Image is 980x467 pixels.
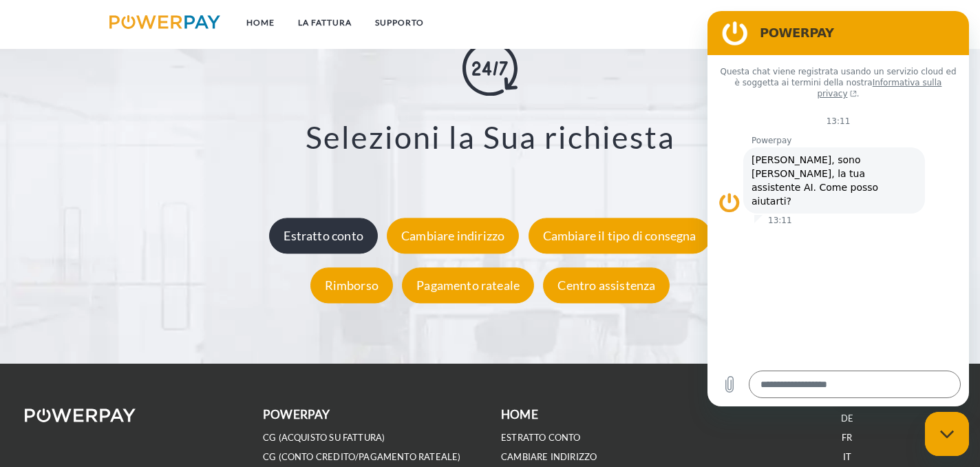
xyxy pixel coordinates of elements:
a: CG (Conto Credito/Pagamento rateale) [263,451,460,463]
b: POWERPAY [263,407,330,422]
img: online-shopping.svg [462,41,518,96]
div: Cambiare il tipo di consegna [529,218,711,254]
a: LA FATTURA [286,10,363,35]
a: IT [843,451,851,463]
iframe: Finestra di messaggistica [707,11,969,406]
div: Rimborso [310,268,393,304]
div: Estratto conto [269,218,378,254]
a: Rimborso [307,278,396,293]
div: Pagamento rateale [402,268,534,304]
iframe: Pulsante per aprire la finestra di messaggistica, conversazione in corso [925,412,969,456]
a: Supporto [363,10,436,35]
a: ESTRATTO CONTO [501,432,581,444]
a: CG [806,10,842,35]
div: Centro assistenza [543,268,670,304]
a: CAMBIARE INDIRIZZO [501,451,597,463]
div: Cambiare indirizzo [387,218,519,254]
b: Home [501,407,538,422]
a: Centro assistenza [540,278,673,293]
a: FR [842,432,852,444]
a: Estratto conto [266,229,381,244]
a: Pagamento rateale [398,278,537,293]
a: Cambiare indirizzo [383,229,522,244]
a: DE [841,413,853,424]
a: Cambiare il tipo di consegna [525,229,714,244]
a: CG (Acquisto su fattura) [263,432,385,444]
a: Home [235,10,286,35]
img: logo-powerpay.svg [109,15,220,29]
img: logo-powerpay-white.svg [25,408,136,422]
h3: Selezioni la Sua richiesta [66,118,914,156]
